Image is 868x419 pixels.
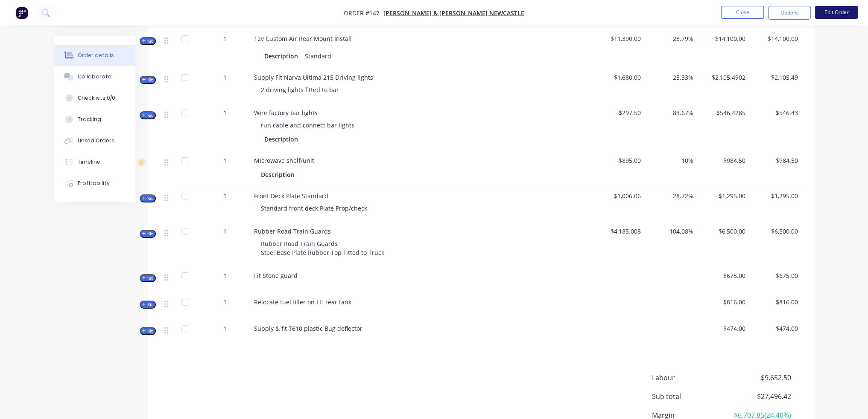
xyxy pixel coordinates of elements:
a: [PERSON_NAME] & [PERSON_NAME] Newcastle [383,9,524,17]
span: $816.00 [700,298,746,306]
span: $984.50 [752,156,798,165]
span: Rubber Road Train Guards Steel Base Plate Rubber Top Fitted to Truck [261,240,384,257]
div: Collaborate [78,73,111,81]
span: 28.72% [648,191,693,200]
span: $474.00 [752,324,798,333]
span: Kit [142,195,153,202]
span: $297.50 [596,108,641,117]
button: Timeline [54,151,135,173]
span: $6,500.00 [752,227,798,236]
span: $2,105.4902 [700,73,746,82]
img: Factory [15,6,28,19]
span: Front Deck Plate Standard [254,192,328,200]
button: Linked Orders [54,130,135,151]
button: Kit [140,76,156,84]
div: Timeline [78,158,100,166]
span: $14,100.00 [752,34,798,43]
div: Linked Orders [78,137,114,144]
button: Options [768,6,811,20]
span: $9,652.50 [728,373,791,383]
div: Order details [78,52,114,59]
span: $1,295.00 [700,191,746,200]
span: $474.00 [700,324,746,333]
button: Close [721,6,764,19]
button: Kit [140,327,156,335]
span: Kit [142,112,153,118]
span: 1 [223,324,227,333]
span: $1,680.00 [596,73,641,82]
span: 1 [223,73,227,82]
div: Checklists 0/0 [78,94,115,102]
span: 10% [648,156,693,165]
div: Description [264,50,301,62]
span: $675.00 [752,271,798,280]
span: run cable and connect bar lights [261,121,354,129]
button: Kit [140,111,156,119]
button: Kit [140,274,156,282]
button: Order details [54,45,135,66]
span: $675.00 [700,271,746,280]
span: $1,006.06 [596,191,641,200]
span: $546.43 [752,108,798,117]
span: Order #147 - [344,9,383,17]
span: $14,100.00 [700,34,746,43]
span: $4,185.008 [596,227,641,236]
span: Labour [652,373,728,383]
span: Supply Fit Narva Ultima 215 Driving lights [254,73,373,81]
span: $1,295.00 [752,191,798,200]
span: 1 [223,34,227,43]
span: $11,390.00 [596,34,641,43]
button: Kit [140,230,156,238]
button: Kit [140,37,156,45]
button: Profitability [54,173,135,194]
div: Description [261,168,298,181]
button: Collaborate [54,66,135,87]
span: 23.79% [648,34,693,43]
div: Tracking [78,116,101,123]
button: Kit [140,194,156,202]
span: Sub total [652,391,728,402]
span: Kit [142,328,153,334]
span: $27,496.42 [728,391,791,402]
span: Rubber Road Train Guards [254,227,331,235]
span: 1 [223,227,227,236]
span: $6,500.00 [700,227,746,236]
span: Supply & fit T610 plastic Bug deflector [254,324,362,332]
span: Kit [142,77,153,83]
span: Microwave shelf/unit [254,156,314,165]
span: Kit [142,231,153,237]
span: Kit [142,275,153,281]
span: Kit [142,301,153,308]
span: Fit Stone guard [254,272,298,280]
span: $546.4285 [700,108,746,117]
span: Wire factory bar lights [254,109,318,117]
span: 1 [223,156,227,165]
span: $816.00 [752,298,798,306]
span: 1 [223,298,227,306]
div: Profitability [78,179,110,187]
span: $2,105.49 [752,73,798,82]
button: Checklists 0/0 [54,87,135,109]
span: 2 driving lights fitted to bar [261,86,339,94]
span: 104.08% [648,227,693,236]
span: 1 [223,108,227,117]
span: 12v Custom Air Rear Mount Install [254,35,352,43]
div: Standard [301,50,335,62]
span: Standard front deck Plate Prop/check [261,204,367,212]
span: 83.67% [648,108,693,117]
span: 25.33% [648,73,693,82]
span: 1 [223,191,227,200]
div: Description [264,133,301,145]
span: 1 [223,271,227,280]
span: $984.50 [700,156,746,165]
button: Tracking [54,109,135,130]
button: Edit Order [815,6,858,19]
span: Kit [142,38,153,44]
span: $895.00 [596,156,641,165]
button: Kit [140,301,156,309]
span: Relocate fuel filler on LH rear tank [254,298,351,306]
